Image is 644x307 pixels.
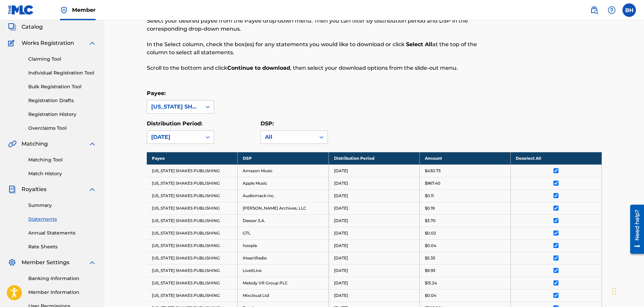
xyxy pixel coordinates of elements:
[610,275,644,307] iframe: Chat Widget
[622,3,636,17] div: User Menu
[425,243,436,249] p: $0.04
[425,218,436,224] p: $3.70
[238,164,329,177] td: Amazon Music
[147,120,202,127] label: Distribution Period:
[238,214,329,227] td: Deezer S.A.
[425,180,440,186] p: $967.40
[425,255,435,261] p: $5.35
[28,156,96,163] a: Matching Tool
[425,193,434,199] p: $0.11
[265,133,311,141] div: All
[590,6,598,14] img: search
[22,258,69,267] span: Member Settings
[147,17,497,33] p: Select your desired payee from the Payee drop-down menu. Then you can filter by distribution peri...
[28,275,96,282] a: Banking Information
[28,216,96,223] a: Statements
[147,264,238,277] td: [US_STATE] SHAKES PUBLISHING
[28,83,96,90] a: Bulk Registration Tool
[147,177,238,189] td: [US_STATE] SHAKES PUBLISHING
[329,152,419,164] th: Distribution Period
[147,227,238,239] td: [US_STATE] SHAKES PUBLISHING
[238,189,329,202] td: Audiomack Inc.
[612,281,616,302] div: Drag
[28,229,96,237] a: Annual Statements
[8,258,16,267] img: Member Settings
[88,39,96,47] img: expand
[238,152,329,164] th: DSP
[147,252,238,264] td: [US_STATE] SHAKES PUBLISHING
[28,97,96,104] a: Registration Drafts
[608,6,616,14] img: help
[28,125,96,132] a: Overclaims Tool
[587,3,601,17] a: Public Search
[147,239,238,252] td: [US_STATE] SHAKES PUBLISHING
[419,152,510,164] th: Amount
[28,56,96,63] a: Claiming Tool
[238,277,329,289] td: Melody VR Group PLC
[88,258,96,267] img: expand
[151,103,198,111] div: [US_STATE] SHAKES PUBLISHING
[28,243,96,250] a: Rate Sheets
[147,277,238,289] td: [US_STATE] SHAKES PUBLISHING
[8,23,16,31] img: Catalog
[147,214,238,227] td: [US_STATE] SHAKES PUBLISHING
[425,168,441,174] p: $430.73
[329,239,419,252] td: [DATE]
[605,3,618,17] div: Help
[8,5,34,15] img: MLC Logo
[28,111,96,118] a: Registration History
[261,120,274,127] label: DSP:
[329,227,419,239] td: [DATE]
[8,23,43,31] a: CatalogCatalog
[238,289,329,302] td: Mixcloud Ltd
[238,227,329,239] td: GTL
[406,41,432,48] strong: Select All
[238,202,329,214] td: [PERSON_NAME] Archives, LLC
[147,189,238,202] td: [US_STATE] SHAKES PUBLISHING
[22,185,46,193] span: Royalties
[238,239,329,252] td: hoopla
[329,277,419,289] td: [DATE]
[147,289,238,302] td: [US_STATE] SHAKES PUBLISHING
[329,289,419,302] td: [DATE]
[227,65,290,71] strong: Continue to download
[425,268,435,274] p: $9.93
[329,252,419,264] td: [DATE]
[147,202,238,214] td: [US_STATE] SHAKES PUBLISHING
[329,214,419,227] td: [DATE]
[72,6,96,14] span: Member
[22,39,74,47] span: Works Registration
[88,140,96,148] img: expand
[625,202,644,256] iframe: Resource Center
[60,6,68,14] img: Top Rightsholder
[329,164,419,177] td: [DATE]
[88,185,96,193] img: expand
[8,39,17,47] img: Works Registration
[147,64,497,72] p: Scroll to the bottom and click , then select your download options from the slide-out menu.
[28,289,96,296] a: Member Information
[147,40,497,57] p: In the Select column, check the box(es) for any statements you would like to download or click at...
[329,177,419,189] td: [DATE]
[28,170,96,177] a: Match History
[151,133,198,141] div: [DATE]
[22,23,43,31] span: Catalog
[425,280,437,286] p: $13.24
[147,90,166,96] label: Payee:
[329,264,419,277] td: [DATE]
[425,205,435,211] p: $0.19
[238,264,329,277] td: LiveXLive
[8,185,16,193] img: Royalties
[329,202,419,214] td: [DATE]
[329,189,419,202] td: [DATE]
[147,152,238,164] th: Payee
[22,140,48,148] span: Matching
[238,177,329,189] td: Apple Music
[147,164,238,177] td: [US_STATE] SHAKES PUBLISHING
[425,293,436,299] p: $0.04
[238,252,329,264] td: iHeartRadio
[28,69,96,76] a: Individual Registration Tool
[511,152,602,164] th: Deselect All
